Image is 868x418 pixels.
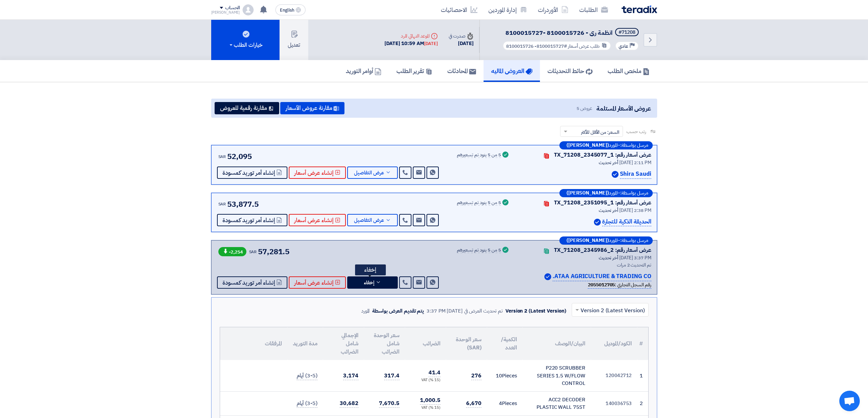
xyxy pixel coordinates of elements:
span: مرسل بواسطة: [620,191,648,196]
span: 6,670 [466,399,482,408]
span: طلب عرض أسعار [568,43,600,50]
th: الكود/الموديل [591,327,637,360]
td: Pieces [487,391,523,415]
span: إنشاء عرض أسعار [294,218,334,223]
div: – [559,236,653,245]
button: إنشاء عرض أسعار [289,167,346,179]
div: عرض أسعار رقم: TX_71208_2345986_2 [554,246,651,254]
div: [DATE] [449,40,473,47]
span: 276 [471,372,482,380]
button: إخفاء [347,276,398,289]
span: [DATE] 2:11 PM [619,159,651,166]
span: رتب حسب [626,128,646,135]
a: إدارة الموردين [483,2,532,18]
span: أخر تحديث [599,207,618,214]
button: تعديل [280,20,308,60]
div: إخفاء [355,264,386,275]
div: – [559,189,653,197]
span: 7,670.5 [379,399,399,408]
h5: العروض الماليه [491,67,532,75]
span: 41.4 [429,369,440,377]
a: الطلبات [574,2,613,18]
th: البيان/الوصف [523,327,591,360]
th: الضرائب [405,327,446,360]
b: ([PERSON_NAME]) [567,143,609,148]
div: الحساب [225,5,240,11]
span: 317.4 [384,372,399,380]
span: 1,000.5 [420,396,440,405]
b: ([PERSON_NAME]) [567,191,609,196]
div: تم تحديث العرض في [DATE] 3:37 PM [426,307,503,315]
p: Shira Saudi [620,170,651,179]
b: 2055012705 [588,281,615,288]
img: profile_test.png [243,4,254,15]
span: إنشاء عرض أسعار [294,170,334,175]
div: المورد [361,307,370,315]
h5: حائط التحديثات [547,67,593,75]
span: English [280,8,294,13]
button: إنشاء أمر توريد كمسودة [217,167,287,179]
img: Verified Account [612,171,619,178]
div: يتم تقديم العرض بواسطة [372,307,424,315]
span: عروض الأسعار المستلمة [596,104,651,113]
div: عرض أسعار رقم: TX_71208_2345077_1 [554,151,651,159]
span: SAR [218,201,226,207]
span: -2,254 [218,247,246,256]
span: المورد [609,191,618,196]
th: المرفقات [220,327,287,360]
span: 3,174 [343,372,358,380]
span: 10 [496,372,502,379]
a: الاحصائيات [435,2,483,18]
span: أخر تحديث [599,254,618,261]
h5: ملخص الطلب [608,67,650,75]
th: الإجمالي شامل الضرائب [323,327,364,360]
button: مقارنة رقمية للعروض [215,102,279,114]
img: Verified Account [544,273,551,280]
th: سعر الوحدة (SAR) [446,327,487,360]
td: 2 [637,391,648,415]
span: SAR [249,249,257,255]
div: 5 من 5 بنود تم تسعيرهم [457,200,501,206]
span: مرسل بواسطة: [620,143,648,148]
button: خيارات الطلب [211,20,280,60]
span: إنشاء أمر توريد كمسودة [222,170,275,175]
span: عادي [619,43,628,49]
span: عرض التفاصيل [354,170,384,175]
button: English [275,4,306,15]
button: إنشاء عرض أسعار [289,276,346,289]
span: (3-5) أيام [297,399,317,408]
th: # [637,327,648,360]
div: P220 SCRUBBER SERIES 1.5 W/FLOW CONTROL [528,364,585,387]
span: إخفاء [364,280,374,285]
h5: المحادثات [447,67,476,75]
a: الأوردرات [532,2,574,18]
h5: أوامر التوريد [346,67,381,75]
span: 52,095 [227,151,252,162]
div: 5 من 5 بنود تم تسعيرهم [457,153,501,158]
div: ACC2 DECODER PLASTIC WALL 75ST [528,396,585,411]
span: SAR [218,154,226,160]
span: (3-5) أيام [297,372,317,380]
div: [DATE] 10:59 AM [384,40,438,47]
a: ملخص الطلب [600,60,657,82]
a: Open chat [839,391,860,411]
span: أخر تحديث [599,159,618,166]
td: 120042712 [591,360,637,391]
div: (15 %) VAT [410,377,440,383]
div: تم التحديث 2 مرات [518,261,651,269]
button: إنشاء أمر توريد كمسودة [217,276,287,289]
div: (15 %) VAT [410,405,440,411]
img: Verified Account [594,219,601,226]
span: 4 [499,400,502,407]
span: المورد [609,143,618,148]
button: عرض التفاصيل [347,214,398,226]
p: ATAA AGRICULTURE & TRADING CO. [553,272,651,281]
span: عروض 5 [577,105,592,112]
td: Pieces [487,360,523,391]
span: [DATE] 3:37 PM [619,254,651,261]
div: صدرت في [449,32,473,40]
button: مقارنة عروض الأسعار [280,102,344,114]
b: ([PERSON_NAME]) [567,238,609,243]
h5: تقرير الطلب [396,67,432,75]
div: Version 2 (Latest Version) [505,307,566,315]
